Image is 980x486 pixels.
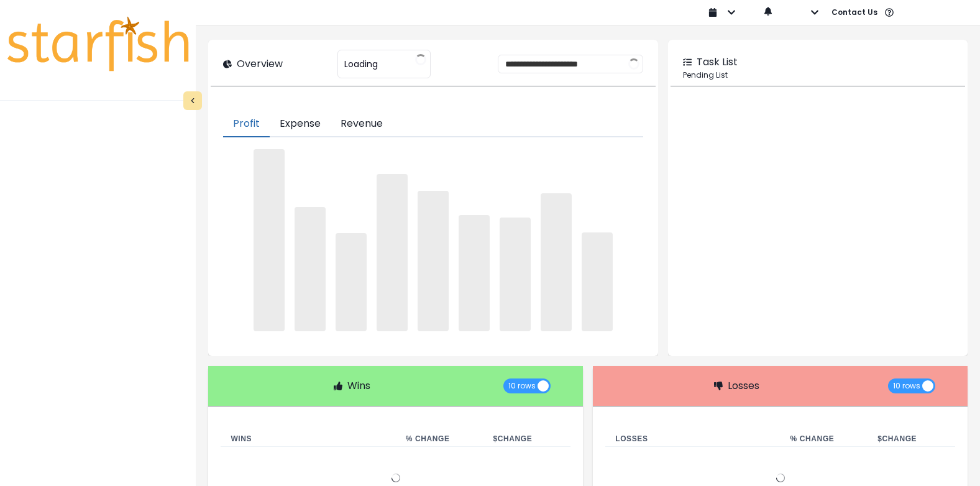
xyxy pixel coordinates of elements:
[500,218,531,331] span: ‌
[270,111,331,137] button: Expense
[541,193,572,331] span: ‌
[347,378,370,393] p: Wins
[728,378,759,393] p: Losses
[459,215,490,331] span: ‌
[508,378,536,393] span: 10 rows
[344,51,378,77] span: Loading
[223,111,270,137] button: Profit
[331,111,393,137] button: Revenue
[377,174,408,331] span: ‌
[893,378,920,393] span: 10 rows
[336,233,367,332] span: ‌
[237,57,283,71] p: Overview
[221,431,395,447] th: Wins
[483,431,571,447] th: $ Change
[868,431,955,447] th: $ Change
[697,55,738,70] p: Task List
[605,431,780,447] th: Losses
[295,207,326,331] span: ‌
[781,431,868,447] th: % Change
[396,431,483,447] th: % Change
[254,149,285,331] span: ‌
[683,70,953,81] p: Pending List
[418,191,449,331] span: ‌
[582,232,613,331] span: ‌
